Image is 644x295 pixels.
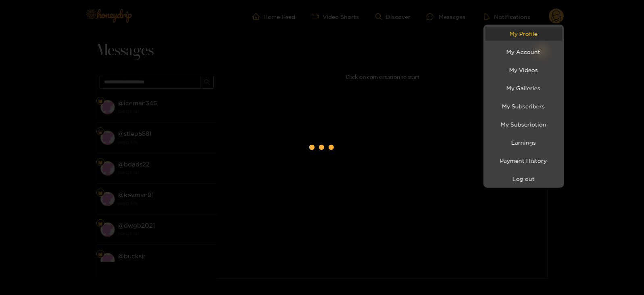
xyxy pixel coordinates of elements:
[486,81,562,95] a: My Galleries
[486,172,562,186] button: Log out
[486,135,562,150] a: Earnings
[486,63,562,77] a: My Videos
[486,154,562,168] a: Payment History
[486,45,562,59] a: My Account
[486,99,562,113] a: My Subscribers
[486,27,562,41] a: My Profile
[486,117,562,131] a: My Subscription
